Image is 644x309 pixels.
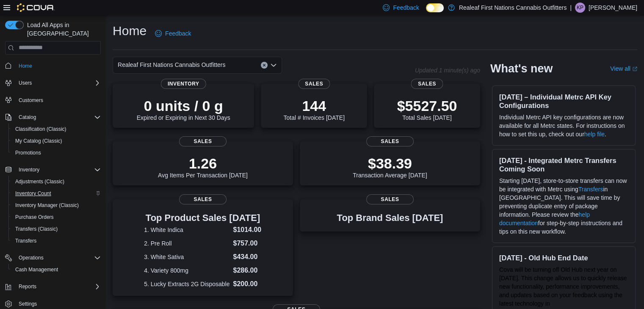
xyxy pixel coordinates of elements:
dt: 4. Variety 800mg [144,266,229,275]
button: Inventory [2,164,104,176]
span: Inventory Manager (Classic) [12,200,101,210]
a: View allExternal link [610,65,637,72]
a: Settings [15,299,40,309]
button: Reports [15,281,40,292]
p: | [570,3,572,13]
dt: 1. White Indica [144,226,229,234]
button: Operations [15,253,47,263]
button: Catalog [15,112,39,122]
h1: Home [113,22,146,39]
span: Operations [15,253,101,263]
span: Classification (Classic) [15,126,66,132]
p: $38.39 [353,155,427,172]
a: Transfers [12,236,40,246]
dd: $200.00 [233,279,261,289]
a: Classification (Classic) [12,124,70,134]
span: Sales [179,136,227,146]
button: Clear input [261,62,268,69]
a: My Catalog (Classic) [12,136,66,146]
span: Cash Management [12,265,101,275]
a: Promotions [12,148,44,158]
span: Promotions [12,148,101,158]
div: Keghan Pooyak [575,3,585,13]
span: Catalog [19,114,36,121]
h3: Top Product Sales [DATE] [144,213,262,223]
span: Realeaf First Nations Cannabis Outfitters [118,60,225,70]
h3: [DATE] - Integrated Metrc Transfers Coming Soon [499,156,628,173]
span: Sales [179,194,227,204]
button: Inventory Count [8,188,104,199]
p: Updated 1 minute(s) ago [415,67,480,74]
span: Operations [19,254,44,261]
a: Purchase Orders [12,212,57,222]
span: Inventory Count [15,190,51,197]
p: [PERSON_NAME] [589,3,637,13]
span: Cash Management [15,266,58,273]
span: Sales [366,194,414,204]
span: Inventory Manager (Classic) [15,202,79,209]
span: Catalog [15,112,101,122]
a: Customers [15,95,47,105]
dd: $1014.00 [233,225,261,235]
div: Expired or Expiring in Next 30 Days [137,97,230,121]
a: help documentation [499,211,590,226]
div: Transaction Average [DATE] [353,155,427,179]
button: Classification (Classic) [8,123,104,135]
dd: $757.00 [233,238,261,248]
a: Inventory Manager (Classic) [12,200,82,210]
img: Cova [17,3,55,12]
span: Purchase Orders [12,212,101,222]
button: Promotions [8,147,104,159]
span: Home [19,63,32,69]
span: Feedback [165,29,191,38]
span: Users [19,80,32,86]
a: Inventory Count [12,188,55,199]
button: Inventory Manager (Classic) [8,199,104,211]
button: Reports [2,281,104,292]
a: Feedback [152,25,194,42]
dt: 2. Pre Roll [144,239,229,248]
span: Transfers [12,236,101,246]
span: Inventory [19,166,39,173]
button: Open list of options [270,62,277,69]
span: Adjustments (Classic) [12,177,101,187]
button: Home [2,60,104,72]
p: 1.26 [158,155,248,172]
a: help file [584,131,605,138]
dt: 5. Lucky Extracts 2G Disposable [144,280,229,288]
h3: [DATE] - Old Hub End Date [499,254,628,262]
a: Transfers (Classic) [12,224,61,234]
span: Dark Mode [426,12,426,13]
span: Reports [19,283,36,290]
span: Inventory Count [12,188,101,199]
p: Individual Metrc API key configurations are now available for all Metrc states. For instructions ... [499,113,628,138]
span: KP [577,3,583,13]
dd: $434.00 [233,252,261,262]
p: Starting [DATE], store-to-store transfers can now be integrated with Metrc using in [GEOGRAPHIC_D... [499,177,628,236]
input: Dark Mode [426,3,444,12]
a: Adjustments (Classic) [12,177,68,187]
span: Transfers [15,237,36,244]
span: Transfers (Classic) [12,224,101,234]
p: $5527.50 [397,97,457,114]
span: Home [15,61,101,71]
a: Home [15,61,36,71]
a: Cash Management [12,265,61,275]
span: Feedback [393,3,419,12]
p: Realeaf First Nations Cannabis Outfitters [459,3,567,13]
button: Users [2,77,104,89]
h2: What's new [490,62,553,75]
span: Reports [15,281,101,292]
button: Purchase Orders [8,211,104,223]
span: Customers [15,95,101,105]
span: Users [15,78,101,88]
span: Adjustments (Classic) [15,178,64,185]
span: Transfers (Classic) [15,226,58,232]
button: Transfers [8,235,104,247]
button: Operations [2,252,104,264]
button: Transfers (Classic) [8,223,104,235]
span: My Catalog (Classic) [12,136,101,146]
span: Load All Apps in [GEOGRAPHIC_DATA] [24,21,101,38]
button: Customers [2,94,104,106]
span: Purchase Orders [15,214,54,221]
